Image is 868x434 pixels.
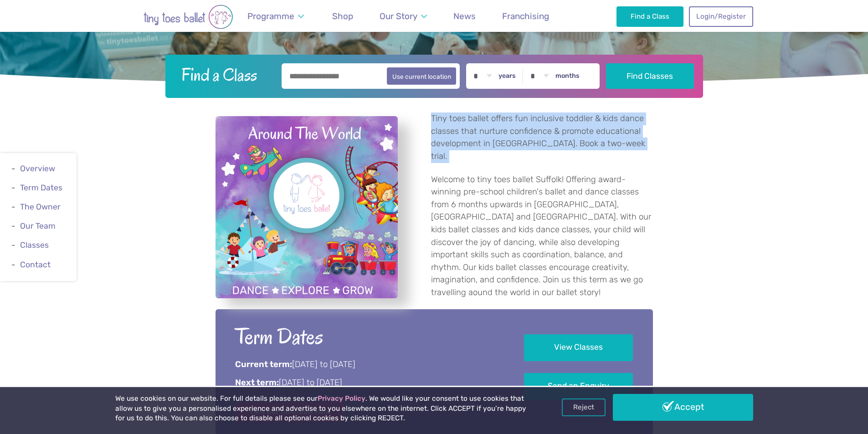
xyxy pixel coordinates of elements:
[431,112,653,163] p: Tiny toes ballet offers fun inclusive toddler & kids dance classes that nurture confidence & prom...
[235,378,279,388] strong: Next term:
[562,398,606,416] a: Reject
[20,260,51,269] a: Contact
[235,359,499,371] p: [DATE] to [DATE]
[375,5,431,27] a: Our Story
[247,11,294,21] span: Programme
[616,6,683,26] a: Find a Class
[235,377,499,389] p: [DATE] to [DATE]
[502,11,549,21] span: Franchising
[20,202,61,211] a: The Owner
[606,63,694,89] button: Find Classes
[387,67,457,85] button: Use current location
[555,72,580,80] label: months
[216,116,398,298] a: View full-size image
[431,174,653,299] p: Welcome to tiny toes ballet Suffolk! Offering award-winning pre-school children's ballet and danc...
[332,11,353,21] span: Shop
[115,5,261,29] img: tiny toes ballet
[115,394,530,424] p: We use cookies on our website. For full details please see our . We would like your consent to us...
[524,334,633,361] a: View Classes
[449,5,480,27] a: News
[613,394,753,420] a: Accept
[235,359,292,369] strong: Current term:
[243,5,308,27] a: Programme
[380,11,417,21] span: Our Story
[20,221,56,230] a: Our Team
[498,5,554,27] a: Franchising
[328,5,358,27] a: Shop
[524,373,633,400] a: Send an Enquiry
[174,63,275,86] h2: Find a Class
[689,6,753,26] a: Login/Register
[20,164,55,173] a: Overview
[318,394,365,403] a: Privacy Policy
[235,322,499,351] h2: Term Dates
[453,11,476,21] span: News
[20,183,62,192] a: Term Dates
[20,241,49,250] a: Classes
[498,72,516,80] label: years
